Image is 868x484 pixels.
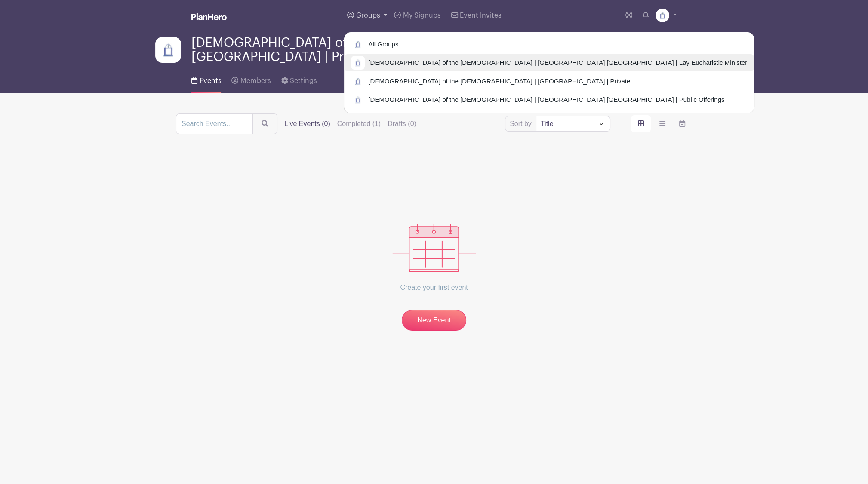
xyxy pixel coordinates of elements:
[344,32,754,113] div: Groups
[403,12,441,19] span: My Signups
[365,58,747,68] span: [DEMOGRAPHIC_DATA] of the [DEMOGRAPHIC_DATA] | [GEOGRAPHIC_DATA] [GEOGRAPHIC_DATA] | Lay Eucharis...
[656,9,669,22] img: Doors3.jpg
[351,37,365,51] img: Doors3.jpg
[191,36,523,64] span: [DEMOGRAPHIC_DATA] of the [DEMOGRAPHIC_DATA] | [GEOGRAPHIC_DATA] | Private
[290,77,317,84] span: Settings
[344,91,754,108] a: [DEMOGRAPHIC_DATA] of the [DEMOGRAPHIC_DATA] | [GEOGRAPHIC_DATA] [GEOGRAPHIC_DATA] | Public Offer...
[460,12,502,19] span: Event Invites
[344,36,754,53] a: All Groups
[155,37,181,63] img: Doors3.jpg
[191,65,221,93] a: Events
[356,12,380,19] span: Groups
[191,13,227,20] img: logo_white-6c42ec7e38ccf1d336a20a19083b03d10ae64f83f12c07503d8b9e83406b4c7d.svg
[392,272,476,303] p: Create your first event
[284,119,330,129] label: Live Events (0)
[365,95,724,105] span: [DEMOGRAPHIC_DATA] of the [DEMOGRAPHIC_DATA] | [GEOGRAPHIC_DATA] [GEOGRAPHIC_DATA] | Public Offer...
[199,77,221,84] span: Events
[240,77,271,84] span: Members
[344,54,754,71] a: [DEMOGRAPHIC_DATA] of the [DEMOGRAPHIC_DATA] | [GEOGRAPHIC_DATA] [GEOGRAPHIC_DATA] | Lay Eucharis...
[365,77,630,86] span: [DEMOGRAPHIC_DATA] of the [DEMOGRAPHIC_DATA] | [GEOGRAPHIC_DATA] | Private
[337,119,381,129] label: Completed (1)
[344,73,754,90] a: [DEMOGRAPHIC_DATA] of the [DEMOGRAPHIC_DATA] | [GEOGRAPHIC_DATA] | Private
[388,119,416,129] label: Drafts (0)
[281,65,317,93] a: Settings
[176,113,253,134] input: Search Events...
[284,119,416,129] div: filters
[365,40,398,49] span: All Groups
[392,224,476,272] img: events_empty-56550af544ae17c43cc50f3ebafa394433d06d5f1891c01edc4b5d1d59cfda54.svg
[351,93,365,107] img: Doors3.jpg
[231,65,271,93] a: Members
[402,310,466,331] a: New Event
[351,56,365,70] img: Doors3.jpg
[510,119,534,129] label: Sort by
[351,74,365,88] img: Doors3.jpg
[631,115,692,132] div: order and view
